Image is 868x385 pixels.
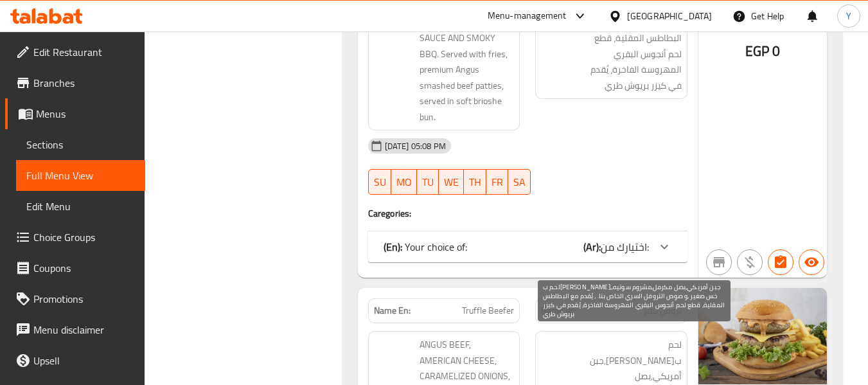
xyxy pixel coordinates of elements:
span: تروفل بيفر [643,304,682,318]
span: SA [513,173,526,192]
button: SA [508,169,531,195]
img: truffle_beefer638943604518097807.jpg [698,288,827,384]
strong: Name En: [374,304,411,318]
span: TU [422,173,434,192]
strong: Name Ar: [541,304,576,318]
span: 0 [772,39,780,64]
a: Sections [16,129,145,160]
span: Menu disclaimer [33,322,135,337]
a: Edit Menu [16,191,145,222]
button: WE [439,169,464,195]
span: EGP [745,39,769,64]
b: (En): [384,237,402,256]
button: TU [417,169,439,195]
span: MO [396,173,412,192]
div: [GEOGRAPHIC_DATA] [627,9,712,23]
button: MO [391,169,417,195]
b: (Ar): [583,237,601,256]
span: اختيارك من: [601,237,649,256]
button: FR [486,169,508,195]
button: Available [799,249,824,275]
a: Upsell [5,345,145,376]
span: Edit Menu [26,199,135,214]
span: Upsell [33,353,135,368]
span: TH [469,173,481,192]
div: Menu-management [488,8,567,24]
a: Branches [5,67,145,98]
span: Promotions [33,291,135,307]
a: Coupons [5,253,145,283]
span: Full Menu View [26,168,135,183]
a: Full Menu View [16,160,145,191]
span: Edit Restaurant [33,44,135,60]
span: Coupons [33,260,135,276]
a: Edit Restaurant [5,37,145,67]
p: Your choice of: [384,239,467,255]
a: Choice Groups [5,222,145,253]
span: FR [492,173,503,192]
span: Branches [33,75,135,91]
div: (En): Your choice of:(Ar):اختيارك من: [368,231,687,262]
a: Menus [5,98,145,129]
a: Promotions [5,283,145,314]
button: TH [464,169,486,195]
span: WE [444,173,459,192]
h4: Caregories: [368,207,687,220]
a: Menu disclaimer [5,314,145,345]
button: Not branch specific item [706,249,732,275]
span: SU [374,173,386,192]
span: Truffle Beefer [462,304,514,318]
span: Y [846,9,851,23]
span: Sections [26,137,135,152]
button: Has choices [768,249,793,275]
span: Choice Groups [33,229,135,245]
button: SU [368,169,391,195]
span: [DATE] 05:08 PM [380,140,451,152]
span: Menus [36,106,135,121]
